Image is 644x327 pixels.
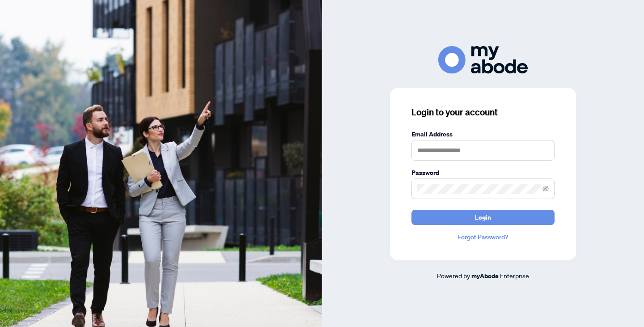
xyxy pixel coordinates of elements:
label: Password [411,168,555,178]
button: Login [411,210,555,225]
label: Email Address [411,129,555,139]
a: Forgot Password? [411,232,555,242]
img: ma-logo [438,46,528,73]
a: myAbode [471,271,499,281]
span: Powered by [437,272,470,280]
span: Login [475,210,491,225]
h3: Login to your account [411,106,555,119]
span: Enterprise [500,272,529,280]
span: eye-invisible [542,186,549,192]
